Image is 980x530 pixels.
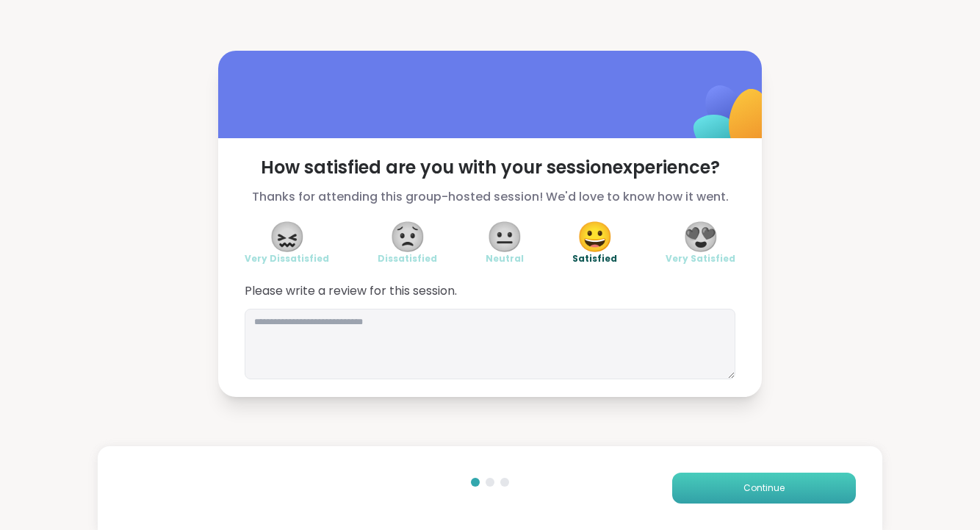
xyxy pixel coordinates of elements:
span: Please write a review for this session. [245,282,735,300]
img: ShareWell Logomark [659,47,805,193]
span: Neutral [486,253,524,265]
span: Very Satisfied [666,253,735,265]
span: 😖 [269,223,306,250]
span: Continue [743,481,785,495]
span: Dissatisfied [378,253,437,265]
span: 😀 [577,223,613,250]
span: Satisfied [572,253,617,265]
span: How satisfied are you with your session experience? [245,156,735,179]
span: 😐 [486,223,523,250]
span: 😍 [682,223,719,250]
span: 😟 [389,223,426,250]
span: Thanks for attending this group-hosted session! We'd love to know how it went. [245,188,735,206]
button: Continue [672,473,856,504]
span: Very Dissatisfied [245,253,329,265]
